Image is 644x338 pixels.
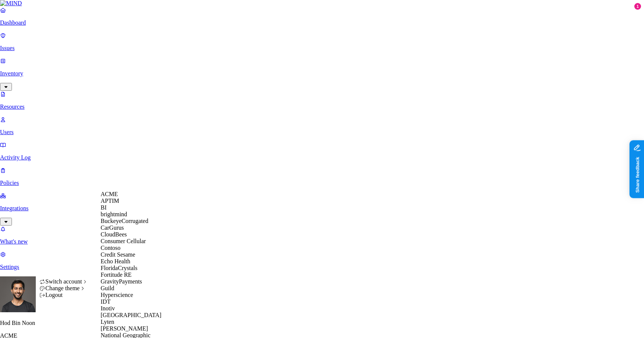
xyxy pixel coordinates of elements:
span: CloudBees [101,231,127,238]
span: brightmind [101,211,127,217]
span: BI [101,204,107,211]
span: IDT [101,298,111,305]
span: Consumer Cellular [101,238,146,244]
span: Lyten [101,319,114,325]
span: Switch account [45,278,82,285]
span: Contoso [101,245,120,251]
span: Echo Health [101,258,130,264]
div: Logout [40,292,88,298]
span: Inotiv [101,305,115,311]
span: [PERSON_NAME] [101,325,148,332]
span: CarGurus [101,224,124,231]
span: Fortitude RE [101,272,132,278]
span: FloridaCrystals [101,265,138,271]
span: Change theme [45,285,80,291]
span: Guild [101,285,114,291]
span: BuckeyeCorrugated [101,218,148,224]
span: [GEOGRAPHIC_DATA] [101,312,161,318]
span: ACME [101,191,118,197]
span: Credit Sesame [101,251,135,258]
span: Hyperscience [101,292,133,298]
span: APTIM [101,198,119,204]
span: GravityPayments [101,278,142,285]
